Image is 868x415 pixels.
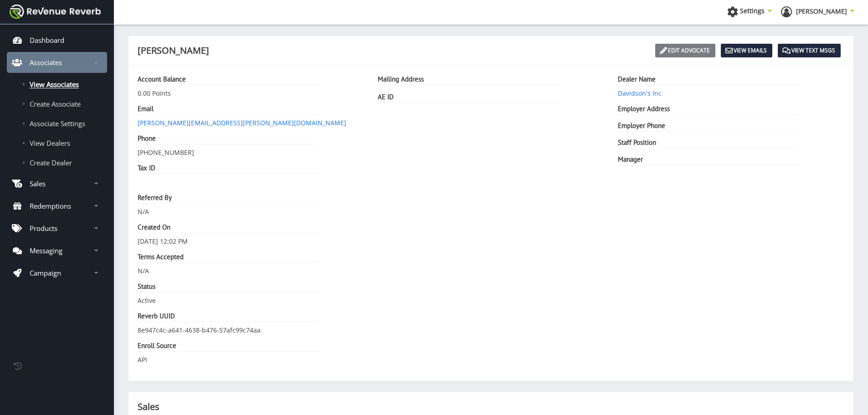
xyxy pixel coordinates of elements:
[10,5,101,19] img: navbar brand
[138,296,364,305] dd: Active
[138,252,319,263] dt: Terms Accepted
[138,118,346,127] a: [PERSON_NAME][EMAIL_ADDRESS][PERSON_NAME][DOMAIN_NAME]
[7,154,107,172] a: Create Dealer
[138,193,319,204] dt: Referred By
[138,223,319,233] dt: Created On
[7,240,107,261] a: Messaging
[778,44,841,57] a: View Text Msgs
[7,52,107,73] a: Associates
[138,148,364,157] dd: [PHONE_NUMBER]
[30,138,70,148] span: View Dealers
[7,262,107,283] a: Campaign
[796,7,847,15] span: [PERSON_NAME]
[618,121,799,132] dt: Employer Phone
[655,44,715,57] a: Edit Advocate
[30,99,81,108] span: Create Associate
[7,75,107,93] a: View Associates
[138,44,209,56] strong: [PERSON_NAME]
[30,246,62,255] p: Messaging
[30,268,61,277] p: Campaign
[138,312,319,322] dt: Reverb UUID
[138,237,364,246] dd: [DATE] 12:02 PM
[618,89,662,97] a: Davidson's Inc
[740,6,765,15] span: Settings
[30,58,62,67] p: Associates
[138,104,319,115] dt: Email
[781,6,854,20] a: [PERSON_NAME]
[727,6,772,20] a: Settings
[7,95,107,113] a: Create Associate
[781,6,792,17] img: ph-profile.png
[138,134,319,144] dt: Phone
[30,158,72,167] span: Create Dealer
[378,75,559,85] dt: Mailing Address
[138,326,364,335] dd: 8e947c4c-a641-4638-b476-57afc99c74aa
[30,201,71,210] p: Redemptions
[138,207,364,216] dd: N/A
[30,119,85,128] span: Associate Settings
[618,75,799,85] dt: Dealer Name
[30,179,46,188] p: Sales
[138,400,159,413] strong: Sales
[138,341,319,352] dt: Enroll Source
[7,114,107,133] a: Associate Settings
[7,218,107,239] a: Products
[721,44,772,57] a: View Emails
[7,134,107,152] a: View Dealers
[30,80,79,89] span: View Associates
[30,224,57,233] p: Products
[138,75,186,83] b: Account Balance
[618,138,799,149] dt: Staff Position
[618,104,799,115] dt: Employer Address
[138,282,319,292] dt: Status
[138,89,364,98] dd: 0.00 Points
[378,92,559,103] dt: AE ID
[618,155,799,165] dt: Manager
[138,355,364,364] dd: API
[7,195,107,216] a: Redemptions
[7,173,107,194] a: Sales
[30,36,64,45] p: Dashboard
[138,164,319,174] dt: Tax ID
[7,30,107,51] a: Dashboard
[138,266,364,276] dd: N/A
